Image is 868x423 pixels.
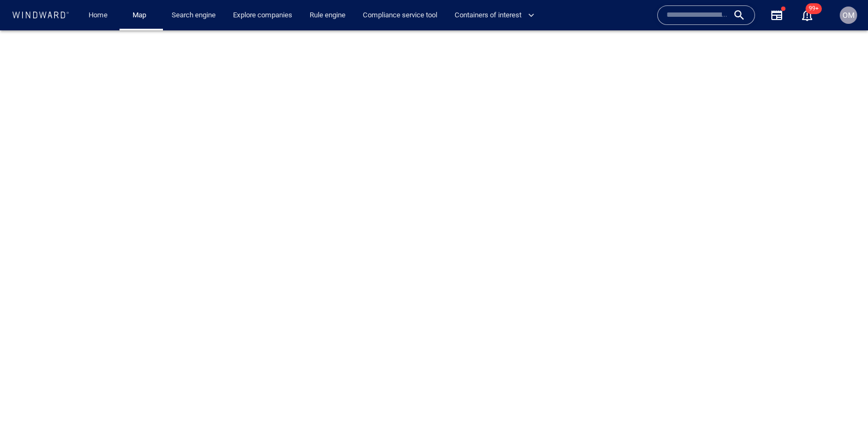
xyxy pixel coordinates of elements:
button: OM [838,4,859,26]
button: Home [80,6,115,25]
a: Rule engine [305,6,350,25]
button: 99+ [794,2,820,28]
iframe: Chat [822,374,860,415]
a: Search engine [167,6,220,25]
button: Containers of interest [450,6,544,25]
button: Map [124,6,159,25]
span: Containers of interest [455,9,534,22]
a: Explore companies [229,6,297,25]
a: Home [84,6,112,25]
a: Map [128,6,154,25]
a: Compliance service tool [358,6,442,25]
div: Notification center [801,9,814,22]
span: OM [842,11,854,20]
span: 99+ [806,3,822,14]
